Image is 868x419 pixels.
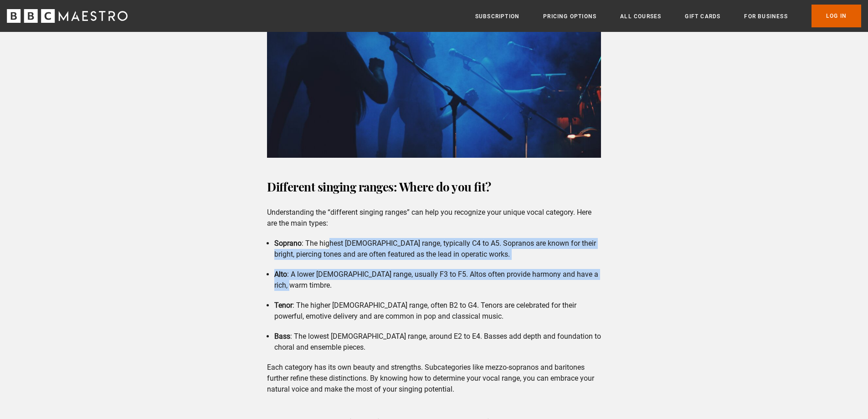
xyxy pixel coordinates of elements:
svg: BBC Maestro [7,9,128,23]
strong: Soprano [274,239,302,248]
strong: Alto [274,270,287,279]
nav: Primary [475,5,861,27]
p: Each category has its own beauty and strengths. Subcategories like mezzo-sopranos and baritones f... [267,362,601,395]
strong: Different singing ranges: Where do you fit? [267,179,491,195]
p: Understanding the “different singing ranges” can help you recognize your unique vocal category. H... [267,207,601,229]
a: Pricing Options [543,12,596,21]
li: : The higher [DEMOGRAPHIC_DATA] range, often B2 to G4. Tenors are celebrated for their powerful, ... [274,300,601,322]
a: Subscription [475,12,519,21]
strong: Tenor [274,301,293,310]
a: All Courses [620,12,661,21]
li: : The highest [DEMOGRAPHIC_DATA] range, typically C4 to A5. Sopranos are known for their bright, ... [274,238,601,260]
a: Log In [812,5,861,27]
li: : The lowest [DEMOGRAPHIC_DATA] range, around E2 to E4. Basses add depth and foundation to choral... [274,331,601,353]
li: : A lower [DEMOGRAPHIC_DATA] range, usually F3 to F5. Altos often provide harmony and have a rich... [274,269,601,291]
a: For business [744,12,787,21]
strong: Bass [274,332,290,341]
a: Gift Cards [685,12,720,21]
